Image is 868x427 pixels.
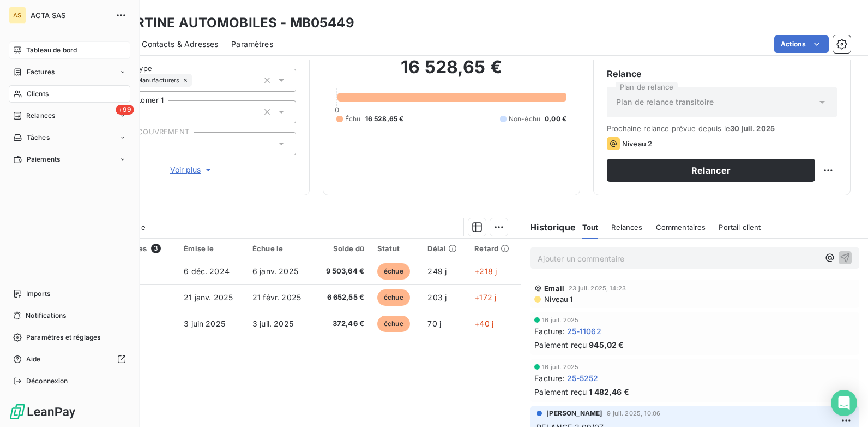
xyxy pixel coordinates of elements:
[9,41,130,59] a: Tableau de bord
[88,164,296,176] button: Voir plus
[544,284,564,293] span: Email
[9,351,130,368] a: Aide
[252,319,293,328] span: 3 juil. 2025
[474,319,493,328] span: +40 j
[184,266,230,276] span: 6 déc. 2024
[184,293,233,302] span: 21 janv. 2025
[622,139,652,148] span: Niveau 2
[26,376,68,386] span: Déconnexion
[100,77,180,84] span: Automotive Manufacturers
[335,105,339,114] span: 0
[534,372,564,384] span: Facture :
[607,124,837,133] span: Prochaine relance prévue depuis le
[719,223,761,232] span: Portail client
[474,266,497,276] span: +218 j
[474,244,514,253] div: Retard
[730,124,775,133] span: 30 juil. 2025
[831,390,857,416] div: Open Intercom Messenger
[545,114,566,124] span: 0,00 €
[534,339,587,351] span: Paiement reçu
[192,75,201,85] input: Ajouter une valeur
[589,339,624,351] span: 945,02 €
[252,244,308,253] div: Échue le
[427,266,447,276] span: 249 j
[509,114,540,124] span: Non-échu
[142,39,218,50] span: Contacts & Adresses
[184,319,225,328] span: 3 juin 2025
[427,244,461,253] div: Délai
[377,289,410,306] span: échue
[567,325,601,337] span: 25-11062
[377,244,414,253] div: Statut
[9,403,76,420] img: Logo LeanPay
[321,292,364,303] span: 6 652,55 €
[26,45,77,55] span: Tableau de bord
[534,325,564,337] span: Facture :
[542,317,578,323] span: 16 juil. 2025
[336,56,566,89] h2: 16 528,65 €
[252,293,301,302] span: 21 févr. 2025
[774,35,829,53] button: Actions
[27,155,60,164] span: Paiements
[569,285,626,292] span: 23 juil. 2025, 14:23
[9,107,130,124] a: +99Relances
[607,159,815,182] button: Relancer
[26,354,41,364] span: Aide
[546,408,602,418] span: [PERSON_NAME]
[427,293,447,302] span: 203 j
[9,63,130,81] a: Factures
[377,316,410,332] span: échue
[542,364,578,370] span: 16 juil. 2025
[116,105,134,115] span: +99
[567,372,599,384] span: 25-5252
[321,244,364,253] div: Solde dû
[656,223,706,232] span: Commentaires
[27,89,49,99] span: Clients
[231,39,273,50] span: Paramètres
[321,266,364,277] span: 9 503,64 €
[589,386,629,398] span: 1 482,46 €
[252,266,298,276] span: 6 janv. 2025
[26,289,50,299] span: Imports
[9,329,130,346] a: Paramètres et réglages
[26,111,55,121] span: Relances
[611,223,642,232] span: Relances
[9,129,130,146] a: Tâches
[345,114,361,124] span: Échu
[9,151,130,168] a: Paiements
[321,318,364,329] span: 372,46 €
[582,223,599,232] span: Tout
[9,285,130,303] a: Imports
[151,244,161,253] span: 3
[427,319,441,328] span: 70 j
[616,97,714,108] span: Plan de relance transitoire
[26,333,100,342] span: Paramètres et réglages
[543,295,572,304] span: Niveau 1
[31,11,109,20] span: ACTA SAS
[9,85,130,103] a: Clients
[96,13,354,33] h3: LAMARTINE AUTOMOBILES - MB05449
[27,133,50,143] span: Tâches
[377,263,410,280] span: échue
[9,7,26,24] div: AS
[607,410,660,417] span: 9 juil. 2025, 10:06
[534,386,587,398] span: Paiement reçu
[474,293,496,302] span: +172 j
[184,244,239,253] div: Émise le
[365,114,404,124] span: 16 528,65 €
[607,67,837,80] h6: Relance
[521,221,576,234] h6: Historique
[27,67,55,77] span: Factures
[170,164,214,175] span: Voir plus
[26,311,66,321] span: Notifications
